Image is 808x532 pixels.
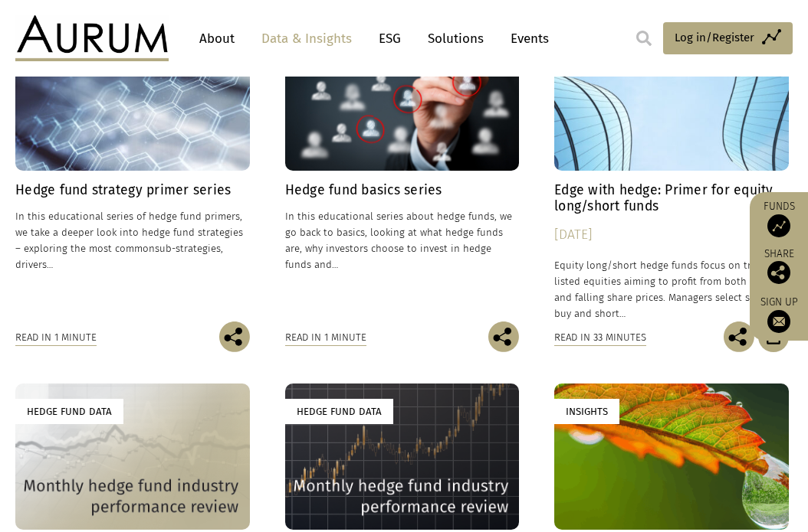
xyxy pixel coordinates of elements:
[192,24,242,53] a: About
[636,31,652,46] img: search.svg
[155,243,221,254] span: sub-strategies
[15,329,97,346] div: Read in 1 minute
[554,224,789,246] div: [DATE]
[757,249,800,284] div: Share
[420,24,491,53] a: Solutions
[285,24,520,321] a: Insights Hedge fund basics series In this educational series about hedge funds, we go back to bas...
[554,182,789,214] h4: Edge with hedge: Primer for equity long/short funds
[219,321,250,352] img: Share this post
[767,261,790,284] img: Share this post
[767,310,790,333] img: Sign up to our newsletter
[757,200,800,237] a: Funds
[724,321,754,352] img: Share this post
[15,24,250,321] a: Insights Hedge fund strategy primer series In this educational series of hedge fund primers, we t...
[554,399,619,424] div: Insights
[488,321,519,352] img: Share this post
[554,24,789,321] a: Insights Edge with hedge: Primer for equity long/short funds [DATE] Equity long/short hedge funds...
[675,28,754,47] span: Log in/Register
[15,15,169,61] img: Aurum
[767,214,790,237] img: Access Funds
[371,24,409,53] a: ESG
[285,399,393,424] div: Hedge Fund Data
[254,24,360,53] a: Data & Insights
[554,329,646,346] div: Read in 33 minutes
[285,329,366,346] div: Read in 1 minute
[285,182,520,198] h4: Hedge fund basics series
[15,182,250,198] h4: Hedge fund strategy primer series
[663,22,793,54] a: Log in/Register
[503,24,549,53] a: Events
[15,208,250,273] p: In this educational series of hedge fund primers, we take a deeper look into hedge fund strategie...
[554,257,789,322] p: Equity long/short hedge funds focus on trading listed equities aiming to profit from both rising ...
[15,399,123,424] div: Hedge Fund Data
[285,208,520,273] p: In this educational series about hedge funds, we go back to basics, looking at what hedge funds a...
[757,295,800,333] a: Sign up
